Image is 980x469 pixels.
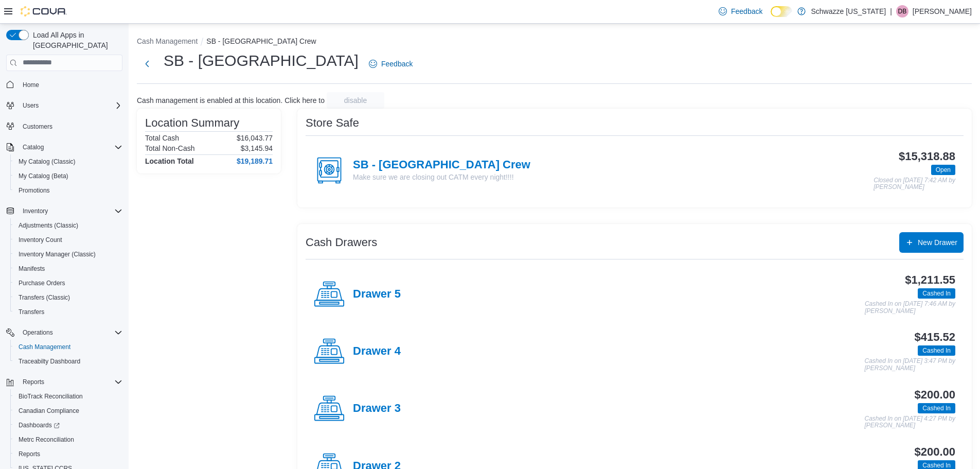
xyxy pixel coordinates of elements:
span: Customers [23,123,52,131]
button: Operations [2,325,127,340]
a: Transfers (Classic) [14,291,74,304]
p: | [890,5,892,18]
span: Adjustments (Classic) [14,219,122,232]
h3: Store Safe [306,117,359,129]
button: Inventory Manager (Classic) [10,247,127,262]
button: Catalog [19,141,48,153]
a: Traceabilty Dashboard [14,355,84,368]
span: Reports [19,450,40,458]
span: Canadian Compliance [19,407,79,415]
h3: $415.52 [915,331,955,343]
button: Cash Management [137,37,198,45]
h3: $1,211.55 [905,274,955,286]
span: Home [23,81,39,89]
span: Manifests [19,265,45,273]
button: Users [2,98,127,113]
span: Open [936,165,951,175]
a: Dashboards [14,419,64,431]
h3: $200.00 [915,389,955,401]
span: Transfers [19,308,44,316]
a: Inventory Count [14,234,66,246]
button: BioTrack Reconciliation [10,389,127,404]
span: Load All Apps in [GEOGRAPHIC_DATA] [29,30,122,50]
span: My Catalog (Classic) [14,155,122,168]
p: Cashed In on [DATE] 3:47 PM by [PERSON_NAME] [864,358,955,372]
h4: Location Total [145,157,194,165]
span: Users [23,101,39,110]
p: Cashed In on [DATE] 4:27 PM by [PERSON_NAME] [864,415,955,429]
span: Catalog [23,143,44,151]
button: Next [137,54,157,74]
h4: Drawer 5 [353,288,401,301]
h1: SB - [GEOGRAPHIC_DATA] [164,50,359,71]
a: Metrc Reconciliation [14,433,78,446]
a: Purchase Orders [14,277,69,289]
button: Reports [19,376,48,388]
button: disable [327,92,384,109]
span: Feedback [731,6,762,16]
a: Dashboards [10,418,127,432]
span: Traceabilty Dashboard [19,357,80,366]
button: Promotions [10,183,127,198]
button: Operations [19,326,57,339]
span: My Catalog (Beta) [19,172,68,180]
nav: An example of EuiBreadcrumbs [137,36,972,48]
button: Cash Management [10,340,127,354]
span: Dashboards [14,419,122,431]
span: Transfers (Classic) [14,291,122,304]
a: Promotions [14,184,54,197]
span: Metrc Reconciliation [14,433,122,446]
a: Customers [19,120,57,133]
p: Cash management is enabled at this location. Click here to [137,96,325,105]
h6: Total Cash [145,134,179,142]
p: Closed on [DATE] 7:42 AM by [PERSON_NAME] [874,177,955,191]
span: Inventory [23,207,48,215]
span: DB [898,5,907,18]
span: Reports [23,378,44,386]
span: Purchase Orders [19,279,65,287]
button: My Catalog (Beta) [10,169,127,183]
span: My Catalog (Classic) [19,158,76,166]
button: Catalog [2,140,127,154]
button: Customers [2,119,127,134]
p: Cashed In on [DATE] 7:46 AM by [PERSON_NAME] [865,301,955,315]
span: Inventory [19,205,122,217]
span: Manifests [14,263,122,275]
h4: SB - [GEOGRAPHIC_DATA] Crew [353,159,530,172]
input: Dark Mode [771,6,792,17]
a: Feedback [715,1,767,22]
span: Cashed In [918,288,955,299]
a: Manifests [14,263,49,275]
button: My Catalog (Classic) [10,154,127,169]
span: Feedback [381,59,413,69]
span: Cashed In [922,404,951,413]
button: SB - [GEOGRAPHIC_DATA] Crew [206,37,316,45]
span: My Catalog (Beta) [14,170,122,182]
p: $16,043.77 [237,134,273,142]
span: Inventory Count [19,236,62,244]
a: Transfers [14,306,48,318]
a: My Catalog (Classic) [14,155,80,168]
span: Traceabilty Dashboard [14,355,122,368]
a: BioTrack Reconciliation [14,390,87,403]
h6: Total Non-Cash [145,144,195,152]
span: Cashed In [922,346,951,355]
div: Duncan Boggess [896,5,908,18]
a: Home [19,79,43,91]
button: Traceabilty Dashboard [10,354,127,369]
span: Open [931,165,955,175]
span: Cashed In [922,289,951,298]
span: Reports [14,448,122,460]
h3: $15,318.88 [899,150,955,163]
span: Inventory Count [14,234,122,246]
button: Home [2,77,127,92]
span: Catalog [19,141,122,153]
h4: Drawer 4 [353,345,401,358]
span: Dark Mode [771,17,771,18]
a: Cash Management [14,341,75,353]
button: Inventory [19,205,52,217]
span: Home [19,78,122,91]
span: disable [344,95,367,106]
button: Purchase Orders [10,276,127,290]
span: Metrc Reconciliation [19,436,74,444]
